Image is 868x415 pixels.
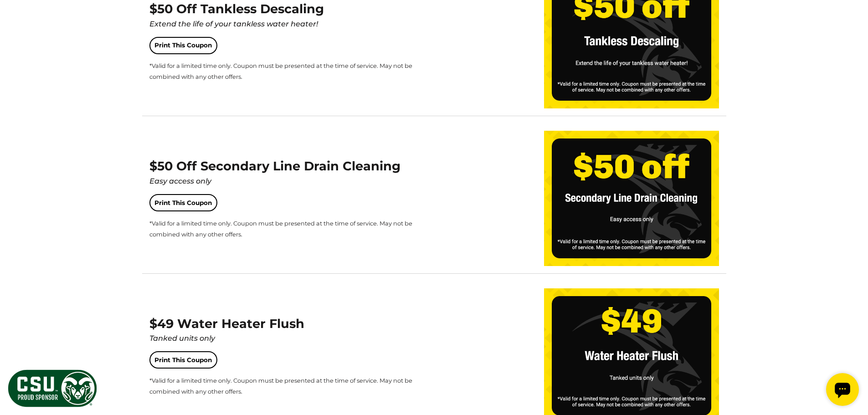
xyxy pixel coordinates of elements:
[149,377,412,395] span: *Valid for a limited time only. Coupon must be presented at the time of service. May not be combi...
[149,1,417,30] span: $50 Off Tankless Descaling
[149,176,417,187] div: Easy access only
[149,194,217,211] a: Print This Coupon
[149,316,417,344] span: $49 Water Heater Flush
[4,4,36,36] div: Open chat widget
[149,19,417,30] div: Extend the life of your tankless water heater!
[149,159,417,187] span: $50 Off Secondary Line Drain Cleaning
[149,351,217,369] a: Print This Coupon
[7,369,98,408] img: CSU Sponsor Badge
[149,62,412,80] span: *Valid for a limited time only. Coupon must be presented at the time of service. May not be combi...
[544,131,719,266] img: secondary-line-drain-cleaning-coupon.png.webp
[149,220,412,238] span: *Valid for a limited time only. Coupon must be presented at the time of service. May not be combi...
[149,333,417,344] div: Tanked units only
[149,37,217,54] a: Print This Coupon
